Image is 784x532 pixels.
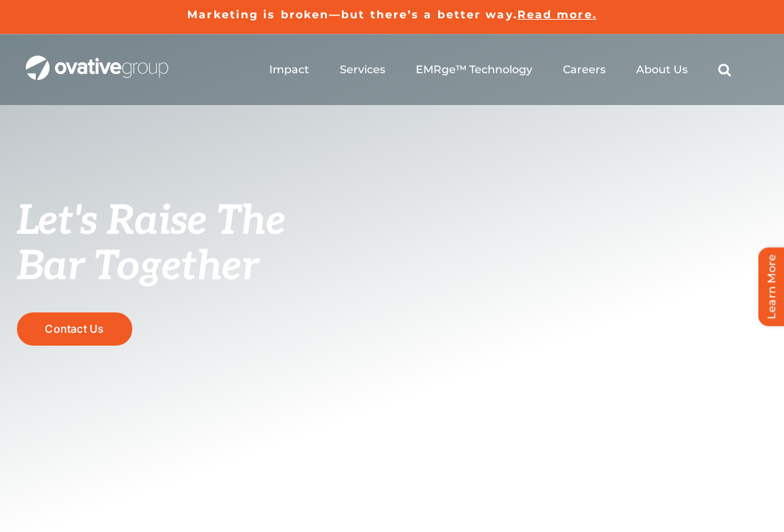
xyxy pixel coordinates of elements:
[269,48,731,91] nav: Menu
[340,63,385,77] a: Services
[45,323,104,335] span: Contact Us
[17,197,286,246] span: Let's Raise The
[187,8,517,21] a: Marketing is broken—but there’s a better way.
[416,63,532,77] a: EMRge™ Technology
[26,54,168,67] a: OG_Full_horizontal_WHT
[517,8,597,21] a: Read more.
[17,312,132,346] a: Contact Us
[718,63,731,77] a: Search
[269,63,309,77] a: Impact
[17,243,258,291] span: Bar Together
[636,63,688,77] a: About Us
[563,63,606,77] a: Careers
